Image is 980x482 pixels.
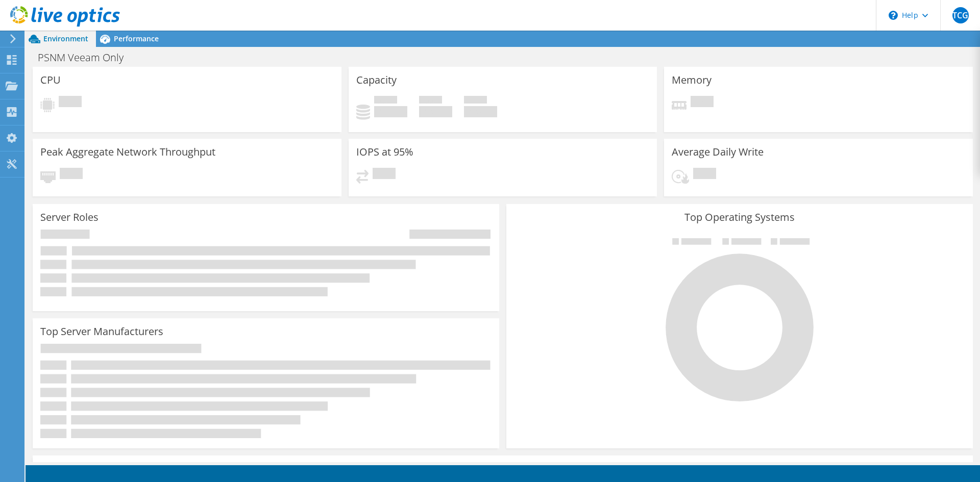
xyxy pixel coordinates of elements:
h1: PSNM Veeam Only [33,52,139,63]
span: Pending [60,168,83,182]
span: Pending [693,168,716,182]
span: Total [464,96,487,106]
svg: \n [889,11,898,20]
span: Free [419,96,442,106]
h4: 0 GiB [374,106,407,117]
span: Environment [43,34,88,43]
span: Pending [691,96,714,110]
h3: Top Operating Systems [514,212,965,223]
h3: Top Server Manufacturers [40,326,163,337]
h3: Peak Aggregate Network Throughput [40,146,215,158]
h3: CPU [40,74,61,86]
span: Pending [373,168,396,182]
h4: 0 GiB [464,106,497,117]
span: Pending [59,96,82,110]
h3: Average Daily Write [672,146,764,158]
h4: 0 GiB [419,106,452,117]
span: Performance [114,34,159,43]
h3: Capacity [356,74,397,86]
span: TCG [952,7,969,23]
h3: Memory [672,74,712,86]
h3: Server Roles [40,212,99,223]
h3: IOPS at 95% [356,146,413,158]
span: Used [374,96,397,106]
